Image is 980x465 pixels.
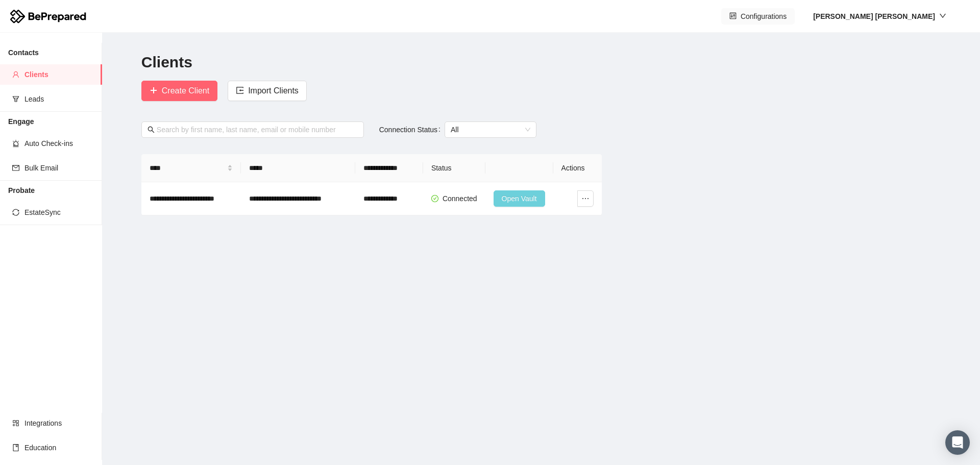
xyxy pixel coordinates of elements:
[12,209,19,216] span: sync
[12,420,19,427] span: appstore-add
[945,430,970,455] div: Open Intercom Messenger
[12,444,19,451] span: book
[939,12,946,19] span: down
[12,164,19,172] span: mail
[494,190,545,207] button: Open Vault
[741,11,787,22] span: Configurations
[577,190,594,207] button: ellipsis
[12,71,19,78] span: user
[721,8,795,25] button: controlConfigurations
[24,158,94,178] span: Bulk Email
[12,140,19,147] span: alert
[553,154,602,182] th: Actions
[578,194,593,203] span: ellipsis
[8,186,35,194] strong: Probate
[24,133,94,154] span: Auto Check-ins
[729,12,737,20] span: control
[24,413,94,433] span: Integrations
[443,194,477,203] span: Connected
[150,86,158,96] span: plus
[248,84,299,97] span: Import Clients
[805,8,954,25] button: [PERSON_NAME] [PERSON_NAME]
[157,124,358,135] input: Search by first name, last name, email or mobile number
[141,154,241,182] th: Name
[24,89,94,109] span: Leads
[24,202,94,223] span: EstateSync
[228,81,307,101] button: importImport Clients
[423,154,485,182] th: Status
[236,86,244,96] span: import
[162,84,209,97] span: Create Client
[148,126,155,133] span: search
[813,12,935,20] strong: [PERSON_NAME] [PERSON_NAME]
[431,195,438,202] span: check-circle
[141,52,941,73] h2: Clients
[502,193,537,204] span: Open Vault
[8,117,34,126] strong: Engage
[451,122,530,137] span: All
[12,95,19,103] span: funnel-plot
[379,121,445,138] label: Connection Status
[24,64,94,85] span: Clients
[8,48,39,57] strong: Contacts
[141,81,217,101] button: plusCreate Client
[24,437,94,458] span: Education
